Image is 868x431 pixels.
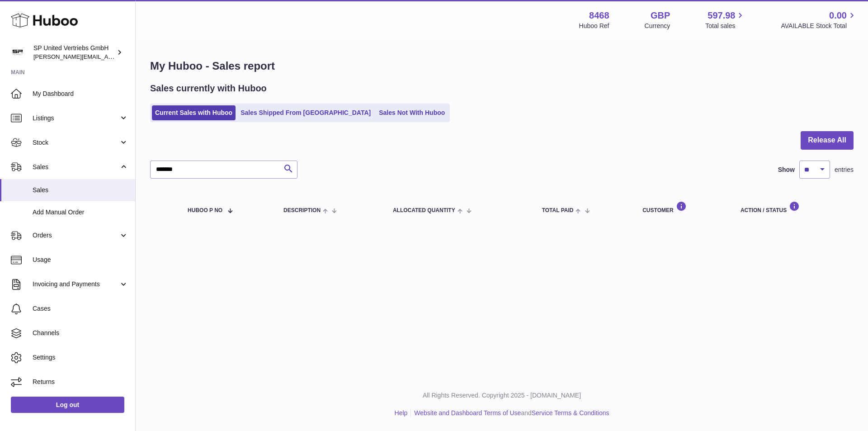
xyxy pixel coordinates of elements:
a: Log out [11,397,124,413]
span: Channels [33,329,128,337]
span: Sales [33,163,119,171]
span: AVAILABLE Stock Total [781,22,857,30]
span: 597.98 [708,9,735,22]
p: All Rights Reserved. Copyright 2025 - [DOMAIN_NAME] [143,391,861,400]
span: Cases [33,304,128,313]
a: Help [395,409,408,417]
span: Usage [33,256,128,264]
span: Returns [33,378,128,386]
span: Settings [33,353,128,362]
button: Release All [801,131,854,150]
a: 0.00 AVAILABLE Stock Total [781,9,857,30]
h2: Sales currently with Huboo [150,82,267,95]
strong: GBP [651,9,670,22]
span: Listings [33,114,119,123]
span: My Dashboard [33,90,128,98]
li: and [411,409,609,417]
a: Sales Not With Huboo [376,105,448,120]
span: entries [835,166,854,174]
span: Stock [33,138,119,147]
span: [PERSON_NAME][EMAIL_ADDRESS][DOMAIN_NAME] [33,53,181,60]
span: ALLOCATED Quantity [393,208,455,213]
img: tim@sp-united.com [11,46,24,59]
span: Invoicing and Payments [33,280,119,289]
span: Add Manual Order [33,208,128,217]
div: Customer [642,201,722,213]
span: Description [283,208,321,213]
span: Huboo P no [188,208,222,213]
a: 597.98 Total sales [705,9,745,30]
div: SP United Vertriebs GmbH [33,44,115,61]
div: Currency [645,22,670,30]
a: Sales Shipped From [GEOGRAPHIC_DATA] [237,105,374,120]
a: Service Terms & Conditions [532,409,609,417]
a: Website and Dashboard Terms of Use [414,409,521,417]
div: Action / Status [741,201,844,213]
span: 0.00 [829,9,847,22]
span: Total sales [705,22,745,30]
a: Current Sales with Huboo [152,105,236,120]
label: Show [778,166,795,174]
span: Sales [33,186,128,194]
strong: 8468 [589,9,609,22]
div: Huboo Ref [579,22,609,30]
span: Total paid [542,208,574,213]
span: Orders [33,231,119,240]
h1: My Huboo - Sales report [150,59,854,73]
